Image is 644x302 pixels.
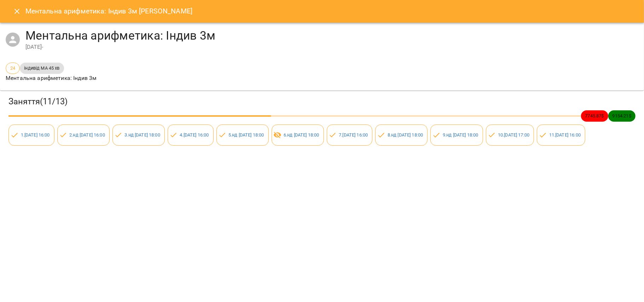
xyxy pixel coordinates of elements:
a: 8.нд [DATE] 18:00 [388,132,423,138]
a: 11.[DATE] 16:00 [549,132,581,138]
a: 7.[DATE] 16:00 [339,132,368,138]
a: 6.нд [DATE] 18:00 [284,132,319,138]
h4: Ментальна арифметика: Індив 3м [25,28,638,43]
h6: Ментальна арифметика: Індив 3м [PERSON_NAME] [25,6,193,17]
span: індивід МА 45 хв [20,65,64,71]
a: 9.нд [DATE] 18:00 [443,132,478,138]
div: [DATE] - [25,43,638,51]
span: 24 [6,65,19,71]
p: Ментальна арифметика: Індив 3м [6,74,97,82]
a: 3.нд [DATE] 18:00 [124,132,160,138]
button: Close [8,3,25,20]
a: 10.[DATE] 17:00 [498,132,529,138]
a: 5.нд [DATE] 18:00 [228,132,264,138]
span: 7745.87 $ [581,112,608,119]
a: 2.нд [DATE] 16:00 [69,132,105,138]
h3: Заняття ( 11 / 13 ) [8,96,636,107]
a: 4.[DATE] 16:00 [180,132,209,138]
a: 1.[DATE] 16:00 [21,132,50,138]
span: 9154.21 $ [608,112,636,119]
